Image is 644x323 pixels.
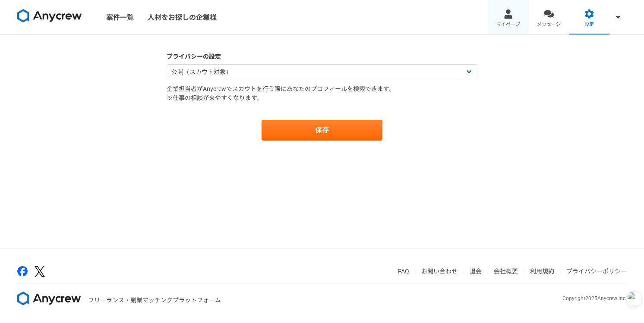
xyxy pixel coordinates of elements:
img: 8DqYSo04kwAAAAASUVORK5CYII= [17,9,82,23]
span: 設定 [584,21,594,28]
span: メッセージ [537,21,561,28]
p: 企業担当者がAnycrewでスカウトを行う際にあなたのプロフィールを検索できます。 ※仕事の相談が来やすくなります。 [167,85,477,103]
a: 会社概要 [494,268,518,275]
img: 8DqYSo04kwAAAAASUVORK5CYII= [17,292,81,305]
a: 利用規約 [530,268,554,275]
a: プライバシーポリシー [566,268,627,275]
p: Copyright 2025 Anycrew inc. [562,295,627,302]
a: FAQ [398,268,409,275]
button: 保存 [262,120,382,141]
img: x-391a3a86.png [35,266,45,277]
span: マイページ [496,21,520,28]
p: フリーランス・副業マッチングプラットフォーム [88,296,221,305]
label: プライバシーの設定 [167,52,477,61]
img: facebook-2adfd474.png [17,266,28,276]
a: 退会 [470,268,482,275]
a: お問い合わせ [421,268,458,275]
